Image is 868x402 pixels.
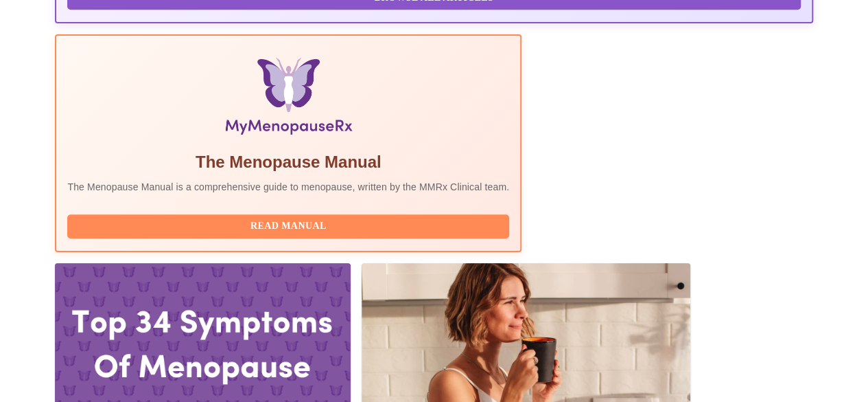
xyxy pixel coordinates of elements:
p: The Menopause Manual is a comprehensive guide to menopause, written by the MMRx Clinical team. [67,180,509,194]
a: Read Manual [67,219,513,231]
h5: The Menopause Manual [67,151,509,173]
span: Read Manual [81,218,495,235]
button: Read Manual [67,214,509,238]
img: Menopause Manual [138,58,439,140]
